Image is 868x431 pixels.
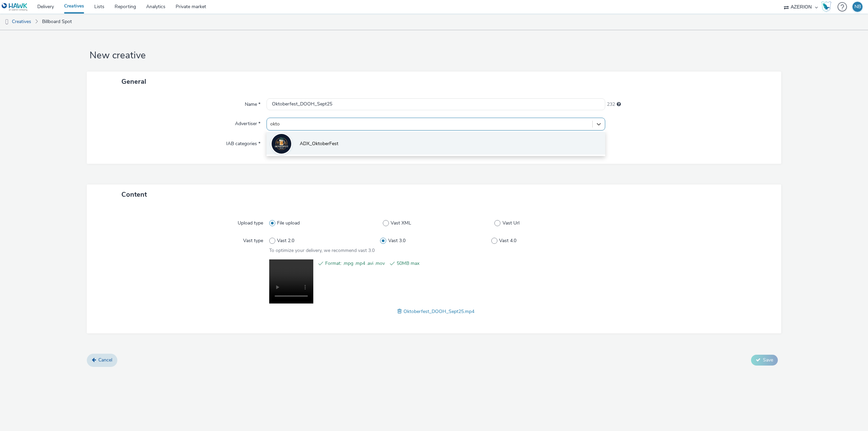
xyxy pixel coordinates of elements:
span: Vast 2.0 [277,237,294,244]
a: Cancel [87,354,117,367]
span: Format: .mpg .mp4 .avi .mov [325,259,385,268]
img: dooh [3,19,10,25]
img: ADX_OktoberFest [272,134,291,154]
input: Name [267,98,605,110]
label: Vast type [240,235,266,244]
span: Oktoberfest_DOOH_Sept25.mp4 [403,308,474,315]
label: Name * [242,98,263,108]
span: Cancel [98,357,112,363]
span: ADX_OktoberFest [300,140,338,147]
a: Billboard Spot [39,14,75,30]
span: 232 [607,101,615,108]
label: Advertiser * [232,118,263,127]
button: Save [751,355,778,366]
span: General [121,77,146,86]
label: IAB categories * [223,138,263,147]
span: To optimize your delivery, we recommend vast 3.0 [269,247,375,254]
a: Hawk Academy [821,1,834,12]
div: Maximum 255 characters [617,101,621,108]
span: Vast 4.0 [499,237,516,244]
span: Content [121,190,147,199]
span: 50MB max [397,259,456,268]
span: Vast Url [502,220,519,227]
label: Upload type [235,217,266,227]
h1: New creative [87,49,781,62]
div: NB [854,2,861,12]
img: Hawk Academy [821,1,831,12]
span: Vast 3.0 [388,237,406,244]
span: File upload [277,220,300,227]
img: undefined Logo [2,3,28,11]
span: Vast XML [391,220,411,227]
span: Save [763,357,773,363]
